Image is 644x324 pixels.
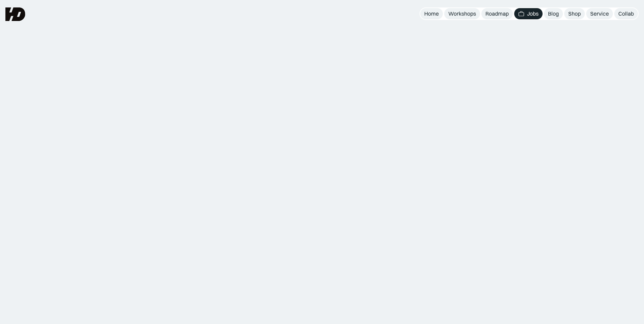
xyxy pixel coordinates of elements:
[514,8,543,19] a: Jobs
[448,10,476,17] div: Workshops
[544,8,563,19] a: Blog
[424,10,439,17] div: Home
[481,8,513,19] a: Roadmap
[548,10,559,17] div: Blog
[485,10,509,17] div: Roadmap
[614,8,638,19] a: Collab
[590,10,609,17] div: Service
[586,8,613,19] a: Service
[568,10,581,17] div: Shop
[420,8,443,19] a: Home
[527,10,539,17] div: Jobs
[618,10,634,17] div: Collab
[564,8,585,19] a: Shop
[444,8,480,19] a: Workshops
